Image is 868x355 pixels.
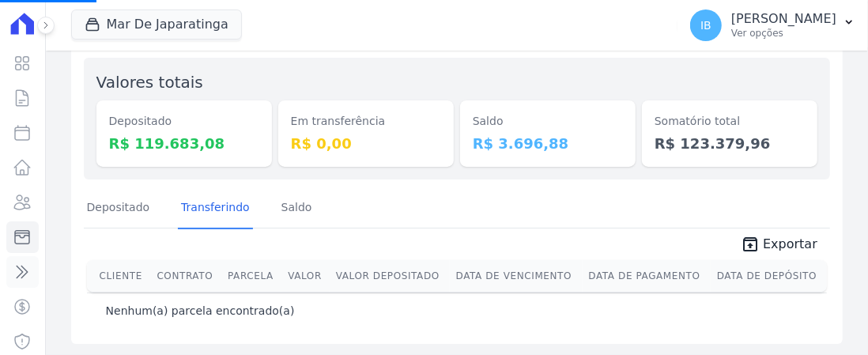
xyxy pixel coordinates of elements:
[87,260,151,292] th: Cliente
[221,260,281,292] th: Parcela
[450,260,583,292] th: Data de Vencimento
[677,3,868,47] button: IB [PERSON_NAME] Ver opções
[731,27,836,40] p: Ver opções
[473,133,623,154] dd: R$ 3.696,88
[96,73,203,92] label: Valores totais
[700,20,711,31] span: IB
[741,235,760,254] i: unarchive
[291,113,441,130] dt: Em transferência
[109,113,259,130] dt: Depositado
[281,260,330,292] th: Valor
[178,188,253,229] a: Transferindo
[150,260,221,292] th: Contrato
[583,260,711,292] th: Data de Pagamento
[655,113,805,130] dt: Somatório total
[291,133,441,154] dd: R$ 0,00
[473,113,623,130] dt: Saldo
[763,235,817,254] span: Exportar
[106,303,295,319] p: Nenhum(a) parcela encontrado(a)
[731,11,836,27] p: [PERSON_NAME]
[711,260,827,292] th: Data de Depósito
[655,133,805,154] dd: R$ 123.379,96
[330,260,450,292] th: Valor Depositado
[728,235,830,257] a: unarchive Exportar
[84,188,153,229] a: Depositado
[278,188,315,229] a: Saldo
[71,9,242,40] button: Mar De Japaratinga
[109,133,259,154] dd: R$ 119.683,08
